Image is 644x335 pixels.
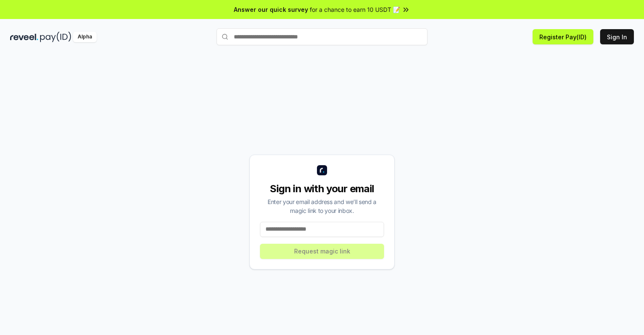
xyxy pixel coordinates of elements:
span: Answer our quick survey [234,5,308,14]
button: Register Pay(ID) [533,29,593,44]
button: Sign In [600,29,634,44]
img: logo_small [317,165,327,175]
img: pay_id [40,32,71,42]
div: Alpha [73,32,97,42]
img: reveel_dark [10,32,38,42]
div: Sign in with your email [260,182,384,196]
div: Enter your email address and we’ll send a magic link to your inbox. [260,197,384,215]
span: for a chance to earn 10 USDT 📝 [310,5,400,14]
